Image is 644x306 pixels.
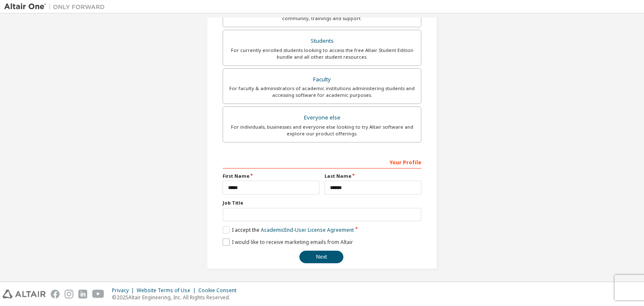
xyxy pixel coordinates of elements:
label: Job Title [223,200,421,206]
div: Privacy [112,287,137,294]
a: Academic End-User License Agreement [261,226,354,233]
button: Next [299,251,343,263]
img: youtube.svg [92,290,104,298]
div: Everyone else [228,112,416,124]
div: For individuals, businesses and everyone else looking to try Altair software and explore our prod... [228,124,416,137]
div: Cookie Consent [198,287,241,294]
label: I accept the [223,226,354,233]
img: altair_logo.svg [3,290,46,298]
div: Faculty [228,74,416,86]
div: Your Profile [223,155,421,169]
img: facebook.svg [51,290,60,298]
label: I would like to receive marketing emails from Altair [223,239,353,246]
img: Altair One [4,3,109,11]
div: Website Terms of Use [137,287,198,294]
p: © 2025 Altair Engineering, Inc. All Rights Reserved. [112,294,241,301]
div: For currently enrolled students looking to access the free Altair Student Edition bundle and all ... [228,47,416,60]
img: linkedin.svg [78,290,87,298]
label: Last Name [325,173,421,179]
div: Students [228,35,416,47]
div: For faculty & administrators of academic institutions administering students and accessing softwa... [228,85,416,99]
img: instagram.svg [65,290,73,298]
label: First Name [223,173,319,179]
